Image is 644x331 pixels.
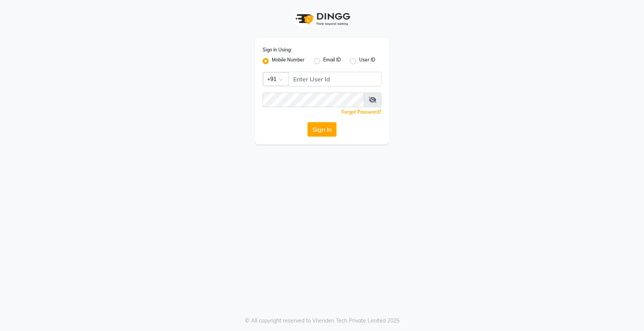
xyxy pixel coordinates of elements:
[342,109,381,115] a: Forgot Password?
[263,93,364,107] input: Username
[272,56,305,66] label: Mobile Number
[307,122,337,137] button: Sign In
[263,46,292,53] label: Sign In Using:
[323,56,341,66] label: Email ID
[288,72,381,86] input: Username
[359,56,375,66] label: User ID
[291,8,353,30] img: logo1.svg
